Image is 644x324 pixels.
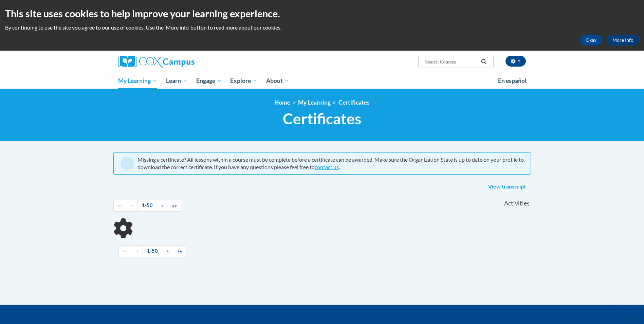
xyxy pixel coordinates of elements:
[5,7,639,20] h2: This site uses cookies to help improve your learning experience.
[166,77,187,85] span: Learn
[136,248,139,254] span: «
[118,77,157,85] span: My Learning
[226,73,262,89] a: Explore
[162,73,192,89] a: Learn
[607,35,639,46] a: More Info
[498,77,527,84] span: En español
[424,58,479,66] input: Search Courses
[108,73,536,89] div: Main menu
[177,248,182,254] span: »»
[127,200,138,212] a: Previous
[298,99,331,106] a: My Learning
[137,200,157,212] a: 1-50
[114,73,162,89] a: My Learning
[118,245,132,257] a: Begining
[118,56,195,68] img: Cox Campus
[113,200,127,212] a: Begining
[504,200,530,207] span: Activities
[161,202,164,208] span: »
[5,24,639,31] p: By continuing to use the site you agree to our use of cookies. Use the ‘More info’ button to read...
[172,202,177,208] span: »»
[162,245,173,257] a: Next
[483,181,531,192] a: View transcript
[137,156,524,171] div: Missing a certificate? All lessons within a course must be complete before a certificate can be a...
[266,77,289,85] span: About
[283,110,361,128] span: Certificates
[143,245,162,257] a: 1-50
[315,164,339,170] a: contact us
[494,74,531,88] a: En español
[168,200,181,212] a: End
[262,73,294,89] a: About
[157,200,168,212] a: Next
[580,35,602,46] button: Okay
[479,58,489,66] button: Search
[123,248,128,254] span: ««
[173,245,186,257] a: End
[131,202,133,208] span: «
[132,245,143,257] a: Previous
[338,99,370,106] a: Certificates
[274,99,290,106] a: Home
[196,77,222,85] span: Engage
[118,202,123,208] span: ««
[617,297,639,319] iframe: Button to launch messaging window
[230,77,257,85] span: Explore
[166,248,169,254] span: »
[505,56,526,67] button: Account Settings
[192,73,226,89] a: Engage
[118,56,247,68] a: Cox Campus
